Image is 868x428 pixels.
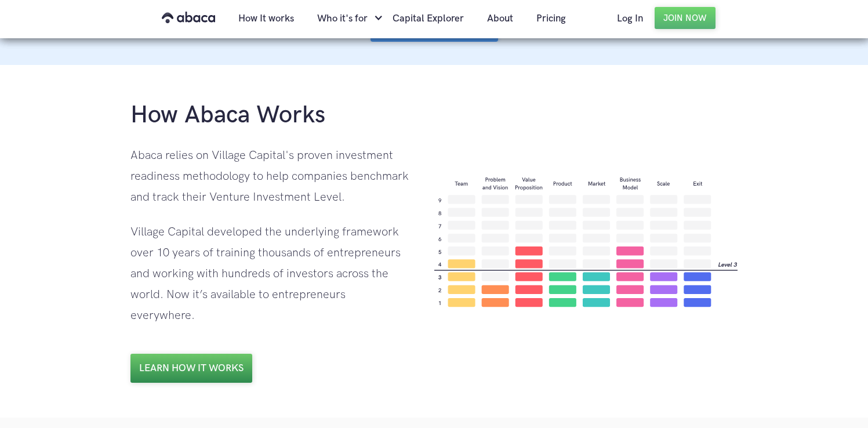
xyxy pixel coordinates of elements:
div: Abaca relies on Village Capital's proven investment readiness methodology to help companies bench... [130,145,411,208]
a: Join Now [655,7,716,29]
div: Village Capital developed the underlying framework over 10 years of training thousands of entrepr... [130,222,411,326]
h1: How Abaca Works [130,100,325,131]
a: Learn how it works [130,354,252,383]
